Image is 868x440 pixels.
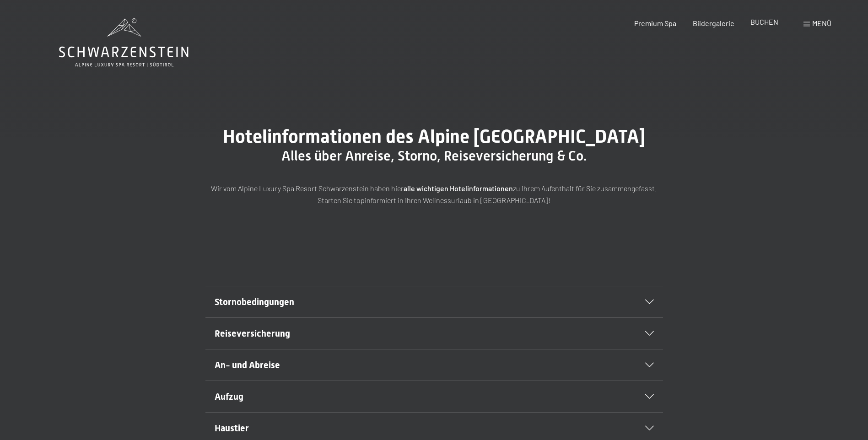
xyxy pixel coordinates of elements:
[215,328,290,339] span: Reiseversicherung
[404,184,513,193] strong: alle wichtigen Hotelinformationen
[215,360,280,370] span: An- und Abreise
[205,182,663,206] p: Wir vom Alpine Luxury Spa Resort Schwarzenstein haben hier zu Ihrem Aufenthalt für Sie zusammenge...
[281,148,587,164] span: Alles über Anreise, Storno, Reiseversicherung & Co.
[812,19,831,27] span: Menü
[215,423,249,434] span: Haustier
[750,17,778,26] a: BUCHEN
[634,19,676,27] a: Premium Spa
[215,391,243,402] span: Aufzug
[223,126,645,147] span: Hotelinformationen des Alpine [GEOGRAPHIC_DATA]
[693,19,734,27] a: Bildergalerie
[215,296,294,307] span: Stornobedingungen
